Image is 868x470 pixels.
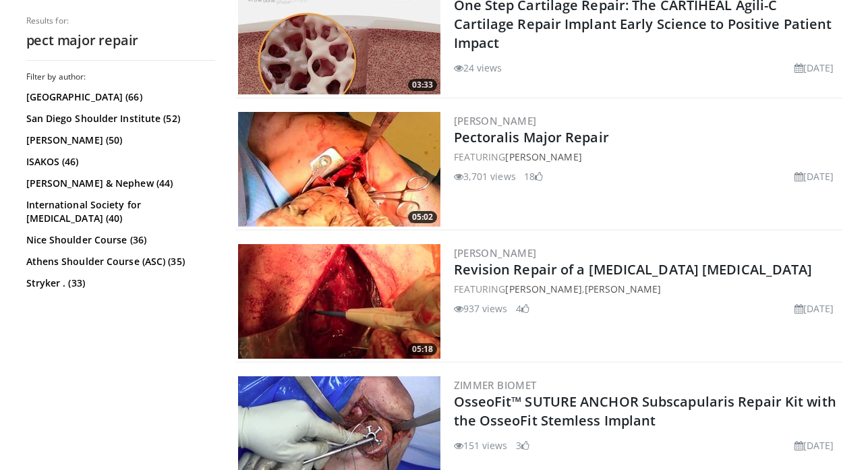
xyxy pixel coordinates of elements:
[454,260,813,278] a: Revision Repair of a [MEDICAL_DATA] [MEDICAL_DATA]
[454,246,537,260] a: [PERSON_NAME]
[26,90,212,104] a: [GEOGRAPHIC_DATA] (66)
[516,301,529,316] li: 4
[454,150,840,164] div: FEATURING
[26,112,212,125] a: San Diego Shoulder Institute (52)
[454,438,508,452] li: 151 views
[26,71,215,82] h3: Filter by author:
[454,169,516,183] li: 3,701 views
[585,283,661,295] a: [PERSON_NAME]
[26,134,212,147] a: [PERSON_NAME] (50)
[524,169,543,183] li: 18
[794,169,834,183] li: [DATE]
[454,392,836,430] a: OsseoFit™ SUTURE ANCHOR Subscapularis Repair Kit with the OsseoFit Stemless Implant
[794,301,834,316] li: [DATE]
[454,128,609,146] a: Pectoralis Major Repair
[26,32,215,49] h2: pect major repair
[26,155,212,169] a: ISAKOS (46)
[408,79,437,91] span: 03:33
[454,61,502,75] li: 24 views
[454,114,537,127] a: [PERSON_NAME]
[26,177,212,190] a: [PERSON_NAME] & Nephew (44)
[238,112,440,227] a: 05:02
[408,211,437,223] span: 05:02
[505,150,581,163] a: [PERSON_NAME]
[505,283,581,295] a: [PERSON_NAME]
[454,301,508,316] li: 937 views
[408,343,437,355] span: 05:18
[516,438,529,452] li: 3
[26,255,212,268] a: Athens Shoulder Course (ASC) (35)
[26,276,212,290] a: Stryker . (33)
[26,233,212,247] a: Nice Shoulder Course (36)
[794,438,834,452] li: [DATE]
[26,16,215,26] p: Results for:
[794,61,834,75] li: [DATE]
[454,282,840,296] div: FEATURING ,
[238,244,440,359] img: 43990207-0b96-49eb-8034-ef1f5a7948ee.300x170_q85_crop-smart_upscale.jpg
[238,244,440,359] a: 05:18
[26,198,212,225] a: International Society for [MEDICAL_DATA] (40)
[238,112,440,227] img: ffb25280-6ec4-427c-9bf3-cd7fc5b6abbb.300x170_q85_crop-smart_upscale.jpg
[454,378,537,392] a: Zimmer Biomet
